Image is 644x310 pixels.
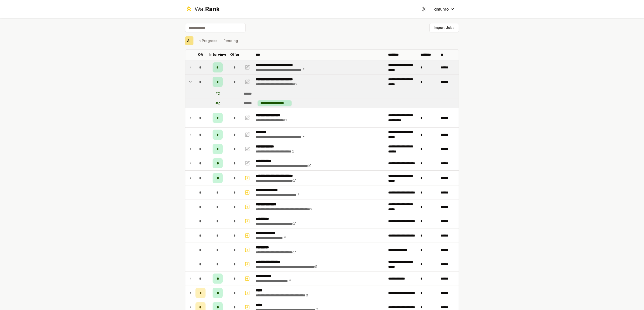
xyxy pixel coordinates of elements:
[209,52,226,57] p: Interview
[198,52,203,57] p: OA
[434,6,449,12] span: gmunro
[185,36,193,45] button: All
[216,101,220,106] div: # 2
[185,5,220,13] a: WatRank
[205,5,220,13] span: Rank
[430,5,459,14] button: gmunro
[195,36,219,45] button: In Progress
[230,52,239,57] p: Offer
[194,5,220,13] div: Wat
[216,91,220,96] div: # 2
[221,36,240,45] button: Pending
[429,23,459,32] button: Import Jobs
